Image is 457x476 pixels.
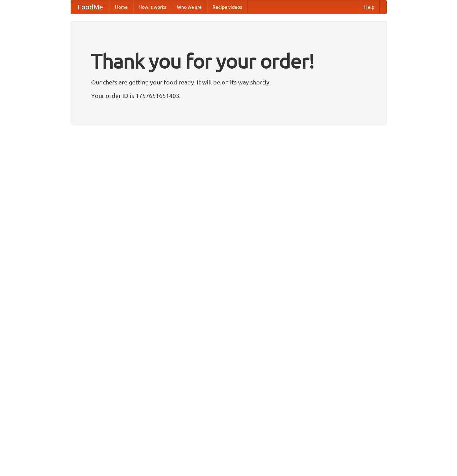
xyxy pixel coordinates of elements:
a: FoodMe [71,0,110,14]
a: Home [110,0,133,14]
a: How it works [133,0,172,14]
h1: Thank you for your order! [91,45,366,77]
p: Our chefs are getting your food ready. It will be on its way shortly. [91,77,366,87]
a: Help [359,0,380,14]
p: Your order ID is 1757651651403. [91,90,366,101]
a: Who we are [172,0,207,14]
a: Recipe videos [207,0,247,14]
